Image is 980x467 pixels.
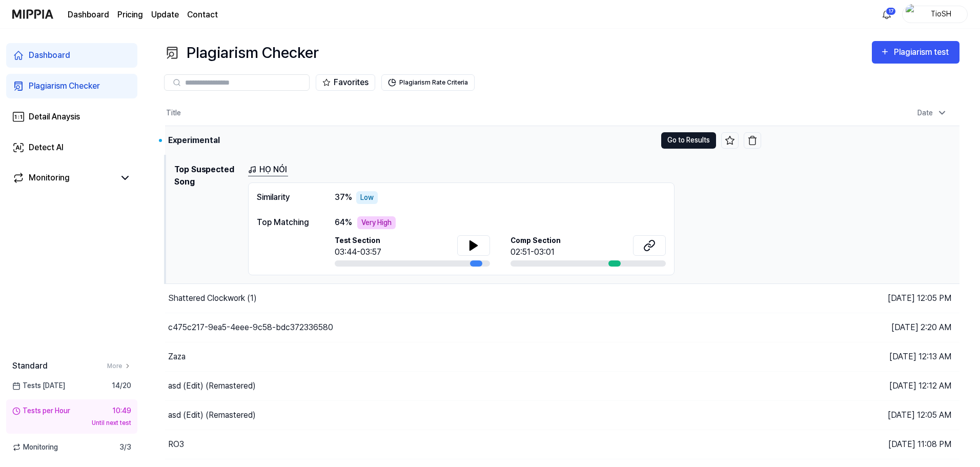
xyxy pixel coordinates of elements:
[6,74,137,98] a: Plagiarism Checker
[12,172,115,184] a: Monitoring
[761,126,960,155] td: [DATE] 2:53 AM
[117,9,143,21] button: Pricing
[112,380,131,391] span: 14 / 20
[107,361,131,371] a: More
[335,216,352,229] span: 64 %
[29,49,70,62] div: Dashboard
[168,409,256,421] div: asd (Edit) (Remastered)
[257,191,314,204] div: Similarity
[168,321,333,334] div: c475c217-9ea5-4eee-9c58-bdc372336580
[906,4,918,25] img: profile
[12,360,48,372] span: Standard
[747,135,758,146] img: delete
[872,41,959,64] button: Plagiarism test
[29,111,80,123] div: Detail Anaysis
[511,246,561,258] div: 02:51-03:01
[335,191,352,204] span: 37 %
[761,371,960,400] td: [DATE] 12:12 AM
[12,418,131,428] div: Until next test
[187,9,218,21] a: Contact
[168,438,184,451] div: RO3
[151,9,179,21] a: Update
[761,400,960,430] td: [DATE] 12:05 AM
[881,8,893,21] img: 알림
[112,405,131,416] div: 10:49
[168,380,256,392] div: asd (Edit) (Remastered)
[921,8,961,19] div: TioSH
[257,216,314,229] div: Top Matching
[168,351,186,363] div: Zaza
[12,405,70,416] div: Tests per Hour
[894,46,951,59] div: Plagiarism test
[661,132,716,149] button: Go to Results
[356,191,378,204] div: Low
[168,134,220,147] div: Experimental
[761,283,960,313] td: [DATE] 12:05 PM
[12,380,65,391] span: Tests [DATE]
[913,105,951,121] div: Date
[902,6,968,23] button: profileTioSH
[248,164,288,176] a: HỌ NÓI
[119,442,131,453] span: 3 / 3
[6,43,137,68] a: Dashboard
[335,246,381,258] div: 03:44-03:57
[164,41,319,64] div: Plagiarism Checker
[165,101,761,126] th: Title
[29,141,64,154] div: Detect AI
[174,164,240,275] h1: Top Suspected Song
[29,172,70,184] div: Monitoring
[29,80,100,92] div: Plagiarism Checker
[12,442,58,453] span: Monitoring
[68,9,109,21] a: Dashboard
[511,235,561,246] span: Comp Section
[357,216,396,229] div: Very High
[6,105,137,129] a: Detail Anaysis
[6,135,137,160] a: Detect AI
[761,313,960,342] td: [DATE] 2:20 AM
[879,6,895,23] button: 알림17
[168,292,257,304] div: Shattered Clockwork (1)
[761,430,960,459] td: [DATE] 11:08 PM
[316,74,375,91] button: Favorites
[381,74,475,91] button: Plagiarism Rate Criteria
[761,342,960,371] td: [DATE] 12:13 AM
[335,235,381,246] span: Test Section
[886,7,896,15] div: 17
